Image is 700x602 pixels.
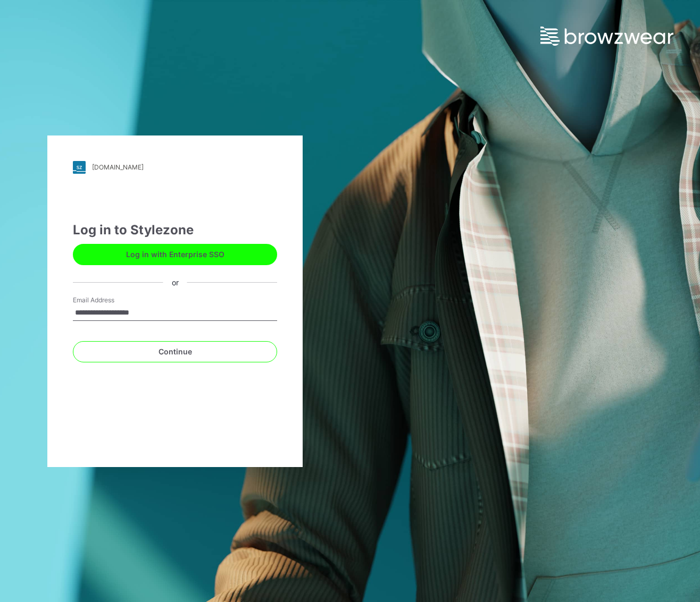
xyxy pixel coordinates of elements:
[92,163,144,171] div: [DOMAIN_NAME]
[73,244,277,265] button: Log in with Enterprise SSO
[73,295,147,305] label: Email Address
[73,341,277,362] button: Continue
[163,277,187,288] div: or
[73,221,277,240] div: Log in to Stylezone
[540,27,673,46] img: browzwear-logo.e42bd6dac1945053ebaf764b6aa21510.svg
[73,161,277,174] a: [DOMAIN_NAME]
[73,161,86,174] img: stylezone-logo.562084cfcfab977791bfbf7441f1a819.svg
